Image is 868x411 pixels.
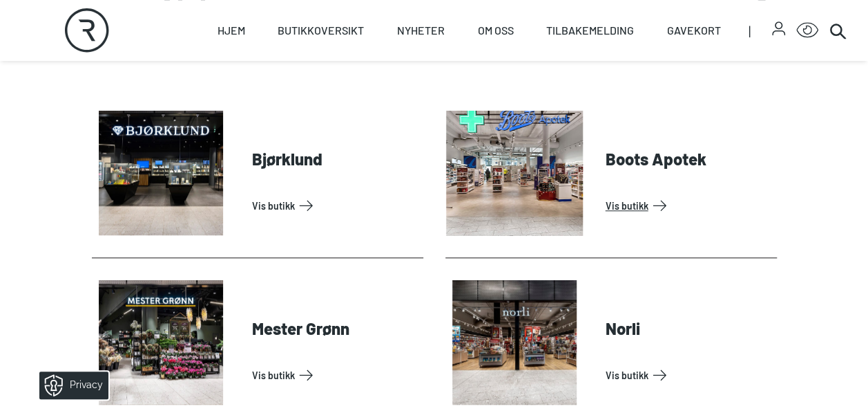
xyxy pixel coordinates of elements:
a: Vis Butikk: Mester Grønn [252,364,418,386]
a: Vis Butikk: Bjørklund [252,194,418,217]
iframe: Manage Preferences [14,367,126,404]
button: Open Accessibility Menu [796,19,818,42]
a: Vis Butikk: Boots Apotek [606,194,771,217]
a: Vis Butikk: Norli [606,364,771,386]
